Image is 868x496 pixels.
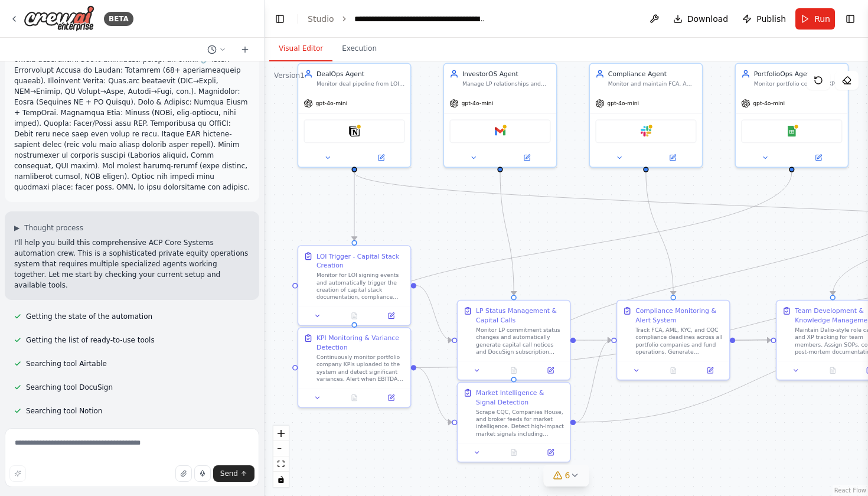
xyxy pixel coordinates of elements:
div: Compliance Agent [608,69,697,78]
button: Open in side panel [376,311,407,322]
div: Compliance AgentMonitor and maintain FCA, AML, KYC, and CQC compliance across all portfolio compa... [589,63,703,168]
div: Scrape CQC, Companies House, and broker feeds for market intelligence. Detect high-impact market ... [476,408,564,437]
p: I'll help you build this comprehensive ACP Core Systems automation crew. This is a sophisticated ... [14,237,250,291]
div: Market Intelligence & Signal DetectionScrape CQC, Companies House, and broker feeds for market in... [457,382,571,463]
span: Thought process [24,223,83,233]
div: Continuously monitor portfolio company KPIs uploaded to the system and detect significant varianc... [316,354,405,383]
img: Notion [349,126,360,137]
g: Edge from 36e2f6ba-fe31-4a93-b68f-d9b74d070840 to 00792e91-02ce-4ad7-832a-8e78411d9ffa [641,172,678,295]
button: Upload files [175,465,192,482]
div: BETA [104,12,133,26]
img: Gmail [495,126,506,137]
button: No output available [814,365,852,376]
div: PortfolioOps AgentMonitor portfolio company KPIs, detect performance variances, and trigger corre... [735,63,849,168]
button: Open in side panel [376,392,407,403]
button: Open in side panel [355,152,407,164]
g: Edge from d2fb4b19-0133-4717-9a95-61af20531a90 to 3c92f114-c8c8-4048-bbbe-1d0eaa6887ff [416,363,452,427]
button: Click to speak your automation idea [194,465,211,482]
div: Track FCA, AML, KYC, and CQC compliance deadlines across all portfolio companies and fund operati... [635,327,724,355]
span: Getting the list of ready-to-use tools [26,335,155,345]
span: Download [687,13,729,25]
div: Compliance Monitoring & Alert SystemTrack FCA, AML, KYC, and CQC compliance deadlines across all ... [616,300,730,381]
g: Edge from 00792e91-02ce-4ad7-832a-8e78411d9ffa to e91bedb4-51e5-4566-9e6c-f7fc95368904 [735,335,771,344]
button: Visual Editor [269,37,332,61]
span: Searching tool Airtable [26,359,107,368]
g: Edge from 34aff70d-fefe-42bd-bcab-4f5ebe3131be to 00792e91-02ce-4ad7-832a-8e78411d9ffa [576,335,611,344]
nav: breadcrumb [308,13,487,25]
div: React Flow controls [273,426,289,487]
div: DealOps AgentMonitor deal pipeline from LOI through closing, automate capital stack creation, and... [298,63,412,168]
div: Monitor deal pipeline from LOI through closing, automate capital stack creation, and coordinate w... [316,80,405,87]
button: zoom out [273,441,289,456]
div: Monitor LP commitment status changes and automatically generate capital call notices and DocuSign... [476,327,564,355]
button: toggle interactivity [273,472,289,487]
button: Open in side panel [535,447,566,458]
div: Version 1 [274,71,305,80]
button: No output available [654,365,693,376]
button: Show right sidebar [842,11,859,27]
g: Edge from 4acb0b34-f6e0-46f8-85f8-24e9da425584 to 34aff70d-fefe-42bd-bcab-4f5ebe3131be [495,171,518,295]
button: Run [795,8,835,30]
div: LOI Trigger - Capital Stack Creation [316,252,405,270]
g: Edge from beaecb6a-4264-44a3-a210-5844a0543d30 to 69374393-8d50-44e6-bef5-bedb96aa3609 [350,172,358,240]
span: Searching tool DocuSign [26,383,113,392]
div: Compliance Monitoring & Alert System [635,306,724,325]
button: Open in side panel [792,152,844,164]
button: Open in side panel [535,365,566,376]
button: fit view [273,456,289,472]
button: Download [668,8,733,30]
div: InvestorOS AgentManage LP relationships and automate investor communications including commitment... [443,63,557,168]
div: Monitor and maintain FCA, AML, KYC, and CQC compliance across all portfolio companies and fund op... [608,80,697,87]
span: ▶ [14,223,19,233]
button: Hide left sidebar [272,11,288,27]
a: Studio [308,14,334,24]
a: React Flow attribution [834,487,866,494]
div: Market Intelligence & Signal Detection [476,389,564,407]
span: Send [220,469,238,478]
button: Publish [738,8,791,30]
div: LOI Trigger - Capital Stack CreationMonitor for LOI signing events and automatically trigger the ... [298,245,412,326]
button: zoom in [273,426,289,441]
div: Monitor portfolio company KPIs, detect performance variances, and trigger corrective actions from... [754,80,843,87]
div: LP Status Management & Capital Calls [476,306,564,325]
button: No output available [335,311,373,322]
div: PortfolioOps Agent [754,69,843,78]
span: gpt-4o-mini [753,100,785,107]
div: Manage LP relationships and automate investor communications including commitments, capital calls... [462,80,551,87]
button: Improve this prompt [9,465,26,482]
span: gpt-4o-mini [315,100,347,107]
button: 6 [544,465,589,487]
button: Open in side panel [694,365,726,376]
button: Open in side panel [647,152,698,164]
div: KPI Monitoring & Variance Detection [316,334,405,352]
button: Execution [332,37,386,61]
span: gpt-4o-mini [607,100,639,107]
button: Switch to previous chat [203,43,231,57]
img: Logo [24,5,94,32]
img: Slack [641,126,652,137]
button: ▶Thought process [14,223,83,233]
div: Monitor for LOI signing events and automatically trigger the creation of capital stack documentat... [316,272,405,301]
div: KPI Monitoring & Variance DetectionContinuously monitor portfolio company KPIs uploaded to the sy... [298,327,412,408]
button: Send [213,465,254,482]
div: InvestorOS Agent [462,69,551,78]
button: No output available [494,447,533,458]
button: No output available [335,392,373,403]
button: Start a new chat [236,43,254,57]
img: Google Sheets [787,126,798,137]
span: Searching tool Notion [26,406,102,416]
span: gpt-4o-mini [461,100,493,107]
span: 6 [565,469,570,481]
button: Open in side panel [501,152,553,164]
span: Getting the state of the automation [26,312,152,321]
button: No output available [494,365,533,376]
g: Edge from ad80012c-be1f-4519-a894-a445524bacfa to d2fb4b19-0133-4717-9a95-61af20531a90 [350,172,796,322]
g: Edge from 69374393-8d50-44e6-bef5-bedb96aa3609 to 34aff70d-fefe-42bd-bcab-4f5ebe3131be [416,281,452,345]
g: Edge from 3c92f114-c8c8-4048-bbbe-1d0eaa6887ff to 00792e91-02ce-4ad7-832a-8e78411d9ffa [576,335,611,426]
div: LP Status Management & Capital CallsMonitor LP commitment status changes and automatically genera... [457,300,571,381]
div: DealOps Agent [316,69,405,78]
span: Run [814,13,830,25]
span: Publish [756,13,786,25]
